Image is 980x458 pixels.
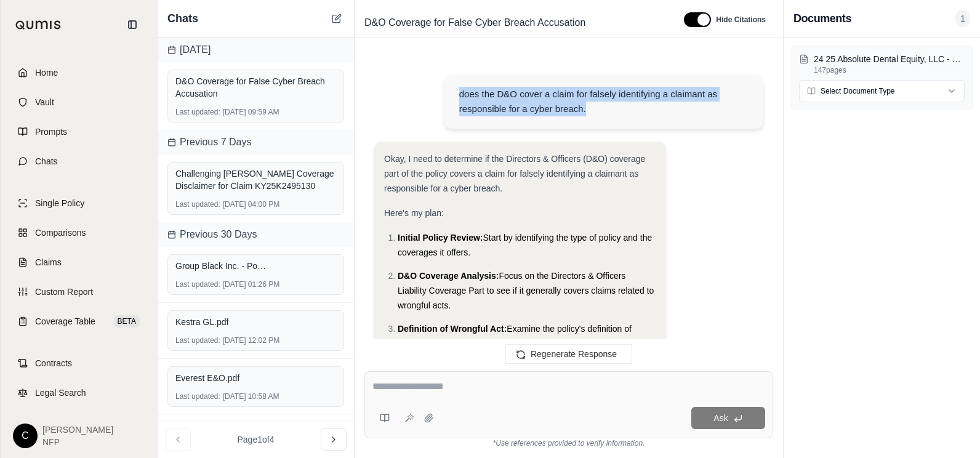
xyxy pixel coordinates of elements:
span: Claims [35,256,62,268]
span: Focus on the Directors & Officers Liability Coverage Part to see if it generally covers claims re... [398,271,654,310]
span: D&O Coverage for False Cyber Breach Accusation [359,13,590,33]
span: Last updated: [175,107,220,117]
span: D&O Coverage Analysis: [398,271,499,281]
a: Vault [8,89,150,116]
span: 1 [955,10,970,27]
a: Legal Search [8,379,150,406]
span: Vault [35,96,54,108]
span: Hide Citations [716,15,766,25]
span: Custom Report [35,286,93,298]
span: Okay, I need to determine if the Directors & Officers (D&O) coverage part of the policy covers a ... [384,154,645,193]
a: Chats [8,148,150,175]
div: [DATE] 10:58 AM [175,392,336,401]
h3: Documents [793,10,851,27]
div: *Use references provided to verify information. [364,438,773,448]
span: Page 1 of 4 [238,433,275,446]
span: Contracts [35,357,72,369]
button: Regenerate Response [505,344,632,364]
span: Here's my plan: [384,208,444,218]
a: Custom Report [8,278,150,305]
div: [DATE] 04:00 PM [175,199,336,209]
div: Edit Title [359,13,669,33]
span: Home [35,66,58,79]
img: Qumis Logo [15,20,62,30]
span: Chats [35,155,58,167]
div: [DATE] 12:02 PM [175,335,336,345]
a: Claims [8,249,150,276]
span: Last updated: [175,279,220,289]
button: Collapse sidebar [122,15,142,34]
p: 147 pages [814,65,965,75]
span: [PERSON_NAME] [42,424,113,436]
a: Home [8,59,150,86]
span: Regenerate Response [531,349,617,359]
p: 24 25 Absolute Dental Equity, LLC - Mgmt Policy.pdf [814,53,965,65]
div: does the D&O cover a claim for falsely identifying a claimant as responsible for a cyber breach. [459,87,749,116]
span: Chats [167,10,198,27]
span: Group Black Inc. - Policy (AllDigital).pdf [175,260,268,272]
button: 24 25 Absolute Dental Equity, LLC - Mgmt Policy.pdf147pages [799,53,965,75]
div: Previous 30 Days [158,222,354,247]
a: Coverage TableBETA [8,308,150,335]
div: [DATE] 01:26 PM [175,279,336,289]
span: Prompts [35,126,67,138]
span: Ask [713,413,728,423]
a: Comparisons [8,219,150,246]
div: D&O Coverage for False Cyber Breach Accusation [175,75,336,100]
button: New Chat [329,11,344,26]
span: Everest E&O.pdf [175,372,239,384]
a: Prompts [8,118,150,145]
span: Legal Search [35,387,86,399]
span: Last updated: [175,392,220,401]
span: Comparisons [35,227,86,239]
div: C [13,424,38,448]
span: BETA [114,315,140,327]
span: Examine the policy's definition of "Wrongful Act" to see if it could encompass falsely accusing s... [398,324,632,363]
a: Contracts [8,350,150,377]
span: Definition of Wrongful Act: [398,324,507,334]
span: Kestra GL.pdf [175,316,228,328]
span: Last updated: [175,199,220,209]
span: Last updated: [175,335,220,345]
span: NFP [42,436,113,448]
span: Coverage Table [35,315,95,327]
div: Challenging [PERSON_NAME] Coverage Disclaimer for Claim KY25K2495130 [175,167,336,192]
span: Initial Policy Review: [398,233,483,243]
a: Single Policy [8,190,150,217]
button: Ask [691,407,765,429]
span: Start by identifying the type of policy and the coverages it offers. [398,233,652,257]
div: Previous 7 Days [158,130,354,155]
span: Single Policy [35,197,84,209]
div: [DATE] [158,38,354,62]
div: [DATE] 09:59 AM [175,107,336,117]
